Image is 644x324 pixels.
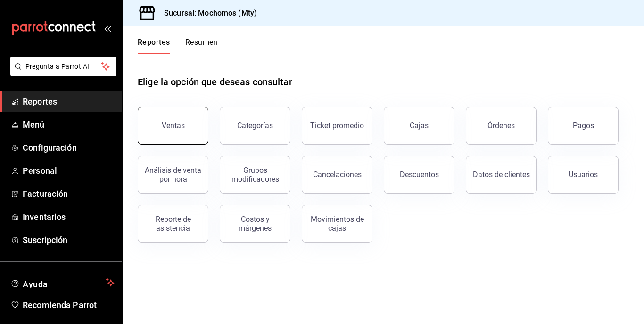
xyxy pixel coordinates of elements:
[310,121,364,130] div: Ticket promedio
[548,107,619,145] button: Pagos
[10,57,116,76] button: Pregunta a Parrot AI
[466,107,537,145] button: Órdenes
[23,211,115,223] span: Inventarios
[23,187,115,200] span: Facturación
[144,215,202,233] div: Reporte de asistencia
[400,170,439,179] div: Descuentos
[220,205,290,243] button: Costos y márgenes
[573,121,594,130] div: Pagos
[23,234,115,246] span: Suscripción
[308,215,366,233] div: Movimientos de cajas
[226,166,284,184] div: Grupos modificadores
[185,38,218,54] button: Resumen
[226,215,284,233] div: Costos y márgenes
[138,107,208,145] button: Ventas
[104,24,111,32] button: open_drawer_menu
[138,38,170,54] button: Reportes
[23,277,102,288] span: Ayuda
[138,156,208,194] button: Análisis de venta por hora
[473,170,530,179] div: Datos de clientes
[23,299,115,311] span: Recomienda Parrot
[157,8,257,19] h3: Sucursal: Mochomos (Mty)
[302,156,372,194] button: Cancelaciones
[138,205,208,243] button: Reporte de asistencia
[466,156,537,194] button: Datos de clientes
[548,156,619,194] button: Usuarios
[220,156,290,194] button: Grupos modificadores
[487,121,515,130] div: Órdenes
[162,121,185,130] div: Ventas
[302,107,372,145] button: Ticket promedio
[25,62,101,72] span: Pregunta a Parrot AI
[23,164,115,177] span: Personal
[302,205,372,243] button: Movimientos de cajas
[138,75,292,89] h1: Elige la opción que deseas consultar
[220,107,290,145] button: Categorías
[7,68,116,78] a: Pregunta a Parrot AI
[410,120,429,131] div: Cajas
[23,141,115,154] span: Configuración
[237,121,273,130] div: Categorías
[569,170,598,179] div: Usuarios
[384,107,454,145] a: Cajas
[138,38,218,54] div: navigation tabs
[23,95,115,108] span: Reportes
[313,170,362,179] div: Cancelaciones
[384,156,454,194] button: Descuentos
[144,166,202,184] div: Análisis de venta por hora
[23,118,115,131] span: Menú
